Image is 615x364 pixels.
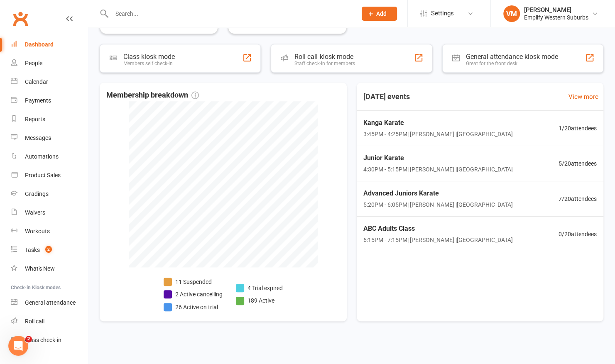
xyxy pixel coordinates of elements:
div: VM [503,5,520,22]
div: Reports [25,116,45,122]
a: Messages [11,129,88,147]
div: Dashboard [25,41,54,48]
span: 4:30PM - 5:15PM | [PERSON_NAME] | [GEOGRAPHIC_DATA] [363,165,513,174]
div: Workouts [25,228,50,235]
a: Clubworx [10,8,31,29]
span: ABC Adults Class [363,223,513,234]
a: Gradings [11,185,88,203]
div: Staff check-in for members [294,61,355,66]
span: Junior Karate [363,153,513,164]
a: Automations [11,147,88,166]
div: Waivers [25,209,45,216]
span: 5 / 20 attendees [559,159,597,168]
div: Class kiosk mode [123,53,175,61]
span: Advanced Juniors Karate [363,188,513,199]
a: Product Sales [11,166,88,185]
a: Tasks 2 [11,241,88,259]
span: 7 / 20 attendees [559,194,597,203]
span: Add [376,10,387,17]
span: 0 / 20 attendees [559,230,597,239]
div: Class check-in [25,337,61,343]
span: Membership breakdown [106,89,199,101]
div: What's New [25,265,55,272]
span: Kanga Karate [363,117,513,128]
div: Calendar [25,78,48,85]
a: Workouts [11,222,88,241]
div: Roll call kiosk mode [294,53,355,61]
li: 189 Active [236,296,283,305]
a: People [11,54,88,73]
div: Great for the front desk [466,61,558,66]
span: 2 [45,246,52,253]
h3: [DATE] events [357,89,417,104]
div: People [25,60,42,66]
a: Calendar [11,73,88,91]
div: Emplify Western Suburbs [524,14,588,21]
a: Waivers [11,203,88,222]
div: Roll call [25,318,44,325]
span: 5:20PM - 6:05PM | [PERSON_NAME] | [GEOGRAPHIC_DATA] [363,200,513,209]
span: 6:15PM - 7:15PM | [PERSON_NAME] | [GEOGRAPHIC_DATA] [363,235,513,244]
a: Payments [11,91,88,110]
div: Automations [25,153,59,160]
input: Search... [109,8,351,20]
a: Reports [11,110,88,129]
li: 4 Trial expired [236,283,283,293]
div: Gradings [25,191,49,197]
iframe: Intercom live chat [8,336,28,356]
div: Product Sales [25,172,61,178]
a: What's New [11,259,88,278]
span: 3:45PM - 4:25PM | [PERSON_NAME] | [GEOGRAPHIC_DATA] [363,129,513,139]
div: Messages [25,134,51,141]
a: Dashboard [11,35,88,54]
div: [PERSON_NAME] [524,6,588,14]
li: 2 Active cancelling [164,290,223,299]
div: Tasks [25,247,40,253]
a: Class kiosk mode [11,331,88,349]
a: View more [568,92,598,102]
div: General attendance [25,299,76,306]
div: Payments [25,97,51,104]
button: Add [362,7,397,21]
span: 2 [25,336,32,342]
a: General attendance kiosk mode [11,293,88,312]
span: Settings [431,4,454,23]
li: 26 Active on trial [164,303,223,312]
span: 1 / 20 attendees [559,124,597,133]
div: General attendance kiosk mode [466,53,558,61]
div: Members self check-in [123,61,175,66]
a: Roll call [11,312,88,331]
li: 11 Suspended [164,277,223,286]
